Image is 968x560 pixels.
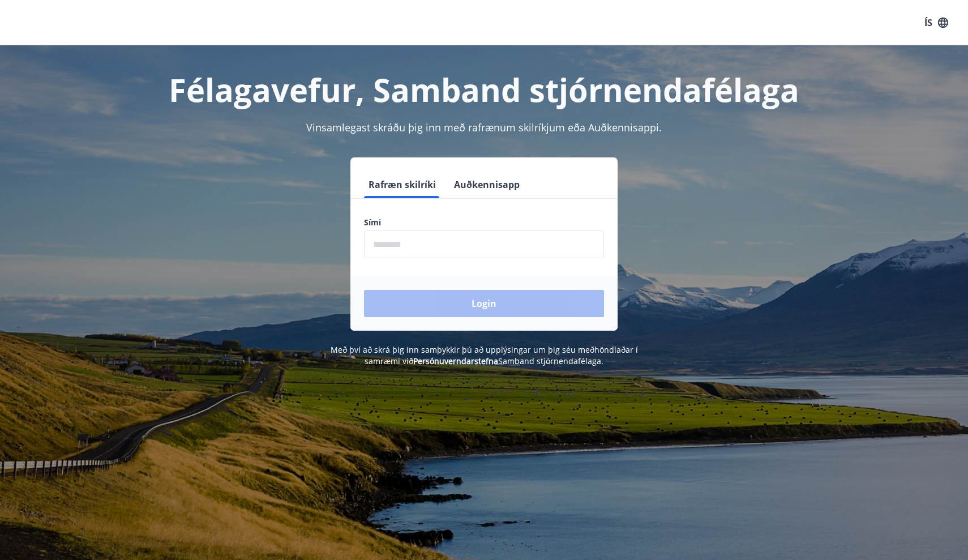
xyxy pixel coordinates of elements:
h1: Félagavefur, Samband stjórnendafélaga [90,68,878,111]
a: Persónuverndarstefna [413,356,498,366]
span: Vinsamlegast skráðu þig inn með rafrænum skilríkjum eða Auðkennisappi. [306,121,662,134]
label: Sími [364,217,604,228]
button: ÍS [918,12,954,33]
span: Með því að skrá þig inn samþykkir þú að upplýsingar um þig séu meðhöndlaðar í samræmi við Samband... [331,344,638,366]
button: Rafræn skilríki [364,171,440,198]
button: Auðkennisapp [449,171,524,198]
